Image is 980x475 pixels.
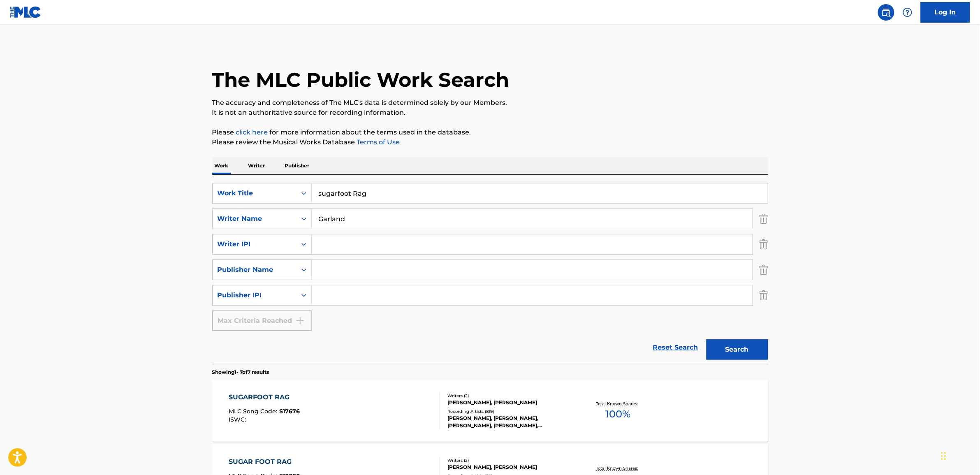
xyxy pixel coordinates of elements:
[355,138,400,146] a: Terms of Use
[212,368,269,376] p: Showing 1 - 7 of 7 results
[941,444,946,468] div: Drag
[212,127,768,137] p: Please for more information about the terms used in the database.
[212,108,768,118] p: It is not an authoritative source for recording information.
[881,7,891,17] img: search
[448,415,572,429] div: [PERSON_NAME], [PERSON_NAME], [PERSON_NAME], [PERSON_NAME], [PERSON_NAME], ASLEEP AT THE WHEEL, [...
[218,290,292,300] div: Publisher IPI
[212,67,510,92] h1: The MLC Public Work Search
[448,408,572,415] div: Recording Artists ( 819 )
[921,2,970,23] a: Log In
[229,408,279,415] span: MLC Song Code :
[596,401,640,407] p: Total Known Shares:
[246,157,268,174] p: Writer
[448,463,572,471] div: [PERSON_NAME], [PERSON_NAME]
[878,4,894,21] a: Public Search
[448,393,572,399] div: Writers ( 2 )
[448,399,572,406] div: [PERSON_NAME], [PERSON_NAME]
[212,98,768,108] p: The accuracy and completeness of The MLC's data is determined solely by our Members.
[218,188,292,198] div: Work Title
[236,128,268,136] a: click here
[279,408,300,415] span: S17676
[229,392,300,402] div: SUGARFOOT RAG
[596,465,640,471] p: Total Known Shares:
[759,234,768,255] img: Delete Criterion
[649,338,702,357] a: Reset Search
[759,209,768,229] img: Delete Criterion
[212,183,768,364] form: Search Form
[218,239,292,249] div: Writer IPI
[218,214,292,224] div: Writer Name
[212,380,768,442] a: SUGARFOOT RAGMLC Song Code:S17676ISWC:Writers (2)[PERSON_NAME], [PERSON_NAME]Recording Artists (8...
[212,157,231,174] p: Work
[10,6,42,18] img: MLC Logo
[707,339,768,360] button: Search
[229,416,248,423] span: ISWC :
[218,265,292,275] div: Publisher Name
[229,457,300,467] div: SUGAR FOOT RAG
[606,407,631,422] span: 100 %
[759,260,768,280] img: Delete Criterion
[212,137,768,147] p: Please review the Musical Works Database
[903,7,913,17] img: help
[448,457,572,463] div: Writers ( 2 )
[899,4,916,21] div: Help
[283,157,312,174] p: Publisher
[759,285,768,306] img: Delete Criterion
[939,436,980,475] iframe: Chat Widget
